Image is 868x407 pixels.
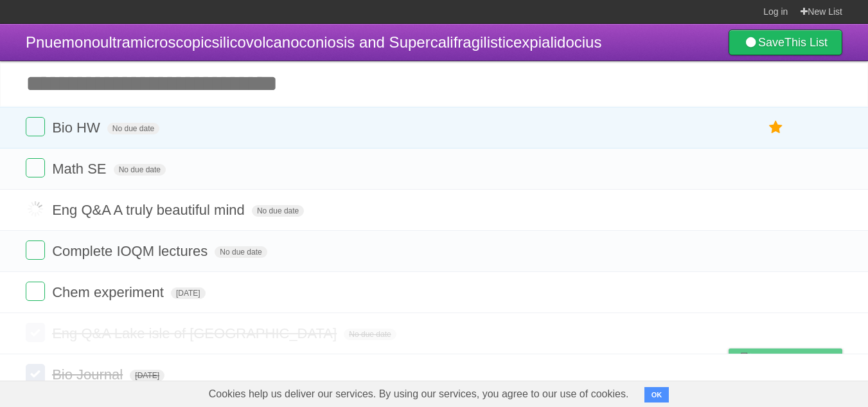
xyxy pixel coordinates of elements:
span: Eng Q&A A truly beautiful mind [52,202,248,218]
span: Chem experiment [52,284,167,300]
span: Pnuemonoultramicroscopicsilicovolcanoconiosis and Supercalifragilisticexpialidocius [26,33,601,51]
label: Done [26,282,45,301]
span: Bio Journal [52,366,126,383]
span: No due date [344,329,396,340]
span: Bio HW [52,120,103,136]
label: Done [26,158,45,177]
span: No due date [114,164,166,176]
span: No due date [215,246,267,258]
span: Complete IOQM lectures [52,243,211,259]
label: Star task [764,117,788,138]
span: No due date [252,205,304,217]
label: Done [26,240,45,260]
b: This List [784,36,828,49]
a: SaveThis List [729,30,842,55]
span: Cookies help us deliver our services. By using our services, you agree to our use of cookies. [196,381,642,407]
label: Done [26,117,45,136]
label: Done [26,199,45,219]
span: [DATE] [130,370,164,381]
button: OK [644,387,669,402]
span: [DATE] [171,287,206,299]
label: Done [26,323,45,342]
span: No due date [107,123,159,134]
span: Eng Q&A Lake isle of [GEOGRAPHIC_DATA] [52,325,340,341]
span: Math SE [52,161,109,177]
label: Done [26,364,45,383]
